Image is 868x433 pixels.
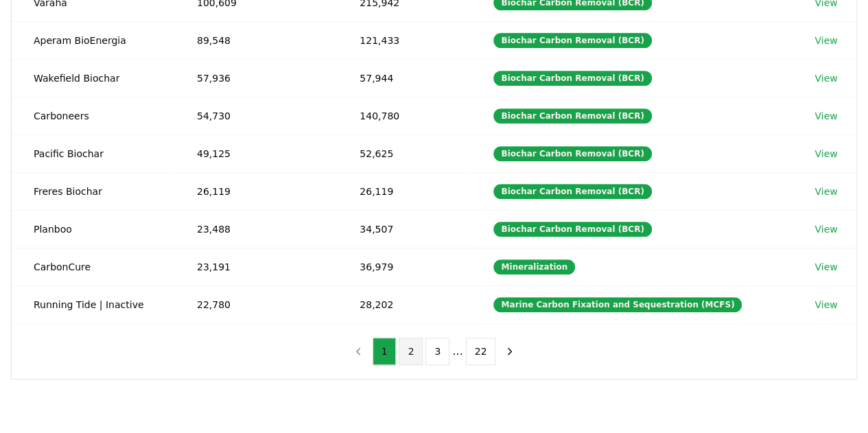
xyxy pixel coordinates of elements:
[175,285,338,323] td: 22,780
[12,59,175,97] td: Wakefield Biochar
[399,338,423,365] button: 2
[12,97,175,134] td: Carboneers
[175,21,338,59] td: 89,548
[338,210,471,248] td: 34,507
[814,71,837,85] a: View
[338,134,471,172] td: 52,625
[175,134,338,172] td: 49,125
[814,260,837,274] a: View
[493,71,651,86] div: Biochar Carbon Removal (BCR)
[493,146,651,161] div: Biochar Carbon Removal (BCR)
[338,59,471,97] td: 57,944
[12,172,175,210] td: Freres Biochar
[373,338,397,365] button: 1
[814,222,837,236] a: View
[338,21,471,59] td: 121,433
[338,97,471,134] td: 140,780
[814,185,837,198] a: View
[12,210,175,248] td: Planboo
[175,248,338,285] td: 23,191
[493,259,575,274] div: Mineralization
[493,297,742,312] div: Marine Carbon Fixation and Sequestration (MCFS)
[175,172,338,210] td: 26,119
[466,338,496,365] button: 22
[12,248,175,285] td: CarbonCure
[498,338,521,365] button: next page
[338,172,471,210] td: 26,119
[814,147,837,161] a: View
[12,285,175,323] td: Running Tide | Inactive
[814,109,837,123] a: View
[175,59,338,97] td: 57,936
[175,210,338,248] td: 23,488
[12,134,175,172] td: Pacific Biochar
[338,248,471,285] td: 36,979
[493,33,651,48] div: Biochar Carbon Removal (BCR)
[338,285,471,323] td: 28,202
[425,338,449,365] button: 3
[12,21,175,59] td: Aperam BioEnergia
[493,184,651,199] div: Biochar Carbon Removal (BCR)
[493,108,651,124] div: Biochar Carbon Removal (BCR)
[452,343,462,360] li: ...
[814,298,837,312] a: View
[814,34,837,47] a: View
[175,97,338,134] td: 54,730
[493,222,651,237] div: Biochar Carbon Removal (BCR)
